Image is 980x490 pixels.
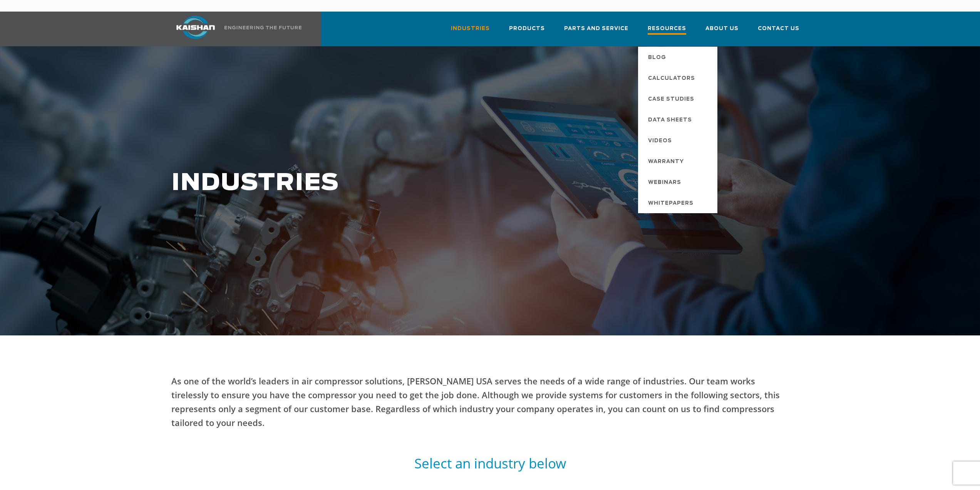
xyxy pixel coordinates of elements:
[758,24,799,33] span: Contact Us
[648,72,695,85] span: Calculators
[564,24,628,33] span: Parts and Service
[451,19,490,45] a: Industries
[171,374,783,429] p: As one of the world’s leaders in air compressor solutions, [PERSON_NAME] USA serves the needs of ...
[648,51,666,64] span: Blog
[758,19,799,45] a: Contact Us
[167,12,303,46] a: Kaishan USA
[648,155,684,168] span: Warranty
[640,47,717,67] a: Blog
[171,455,809,472] h5: Select an industry below
[705,24,739,33] span: About Us
[509,19,545,45] a: Products
[648,24,686,35] span: Resources
[640,192,717,213] a: Whitepapers
[167,16,224,39] img: kaishan logo
[648,197,694,210] span: Whitepapers
[648,93,694,106] span: Case Studies
[171,170,701,196] h1: INDUSTRIES
[648,19,686,46] a: Resources
[640,67,717,88] a: Calculators
[451,24,490,33] span: Industries
[705,19,739,45] a: About Us
[648,135,672,148] span: Videos
[648,176,681,189] span: Webinars
[564,19,628,45] a: Parts and Service
[640,88,717,109] a: Case Studies
[509,24,545,33] span: Products
[640,151,717,172] a: Warranty
[640,130,717,151] a: Videos
[224,26,302,29] img: Engineering the future
[640,172,717,192] a: Webinars
[640,109,717,130] a: Data Sheets
[648,114,692,127] span: Data Sheets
